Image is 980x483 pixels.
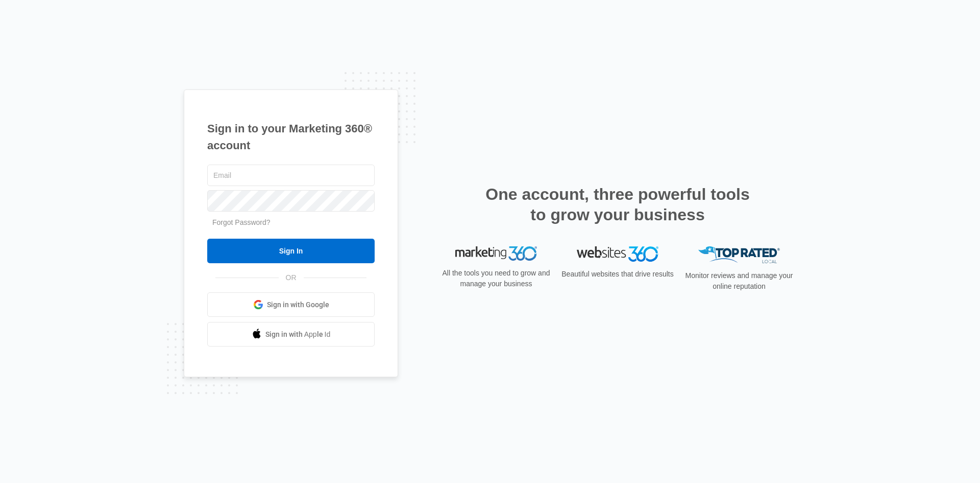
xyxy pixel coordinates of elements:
[279,272,304,283] span: OR
[207,322,375,347] a: Sign in with Apple Id
[698,246,780,263] img: Top Rated Local
[265,329,331,340] span: Sign in with Apple Id
[439,268,553,289] p: All the tools you need to grow and manage your business
[482,184,753,225] h2: One account, three powerful tools to grow your business
[267,300,329,310] span: Sign in with Google
[207,239,375,263] input: Sign In
[212,218,271,226] a: Forgot Password?
[455,246,537,261] img: Marketing 360
[682,270,796,292] p: Monitor reviews and manage your online reputation
[560,269,675,280] p: Beautiful websites that drive results
[207,292,375,317] a: Sign in with Google
[577,246,658,261] img: Websites 360
[207,120,375,154] h1: Sign in to your Marketing 360® account
[207,165,375,186] input: Email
